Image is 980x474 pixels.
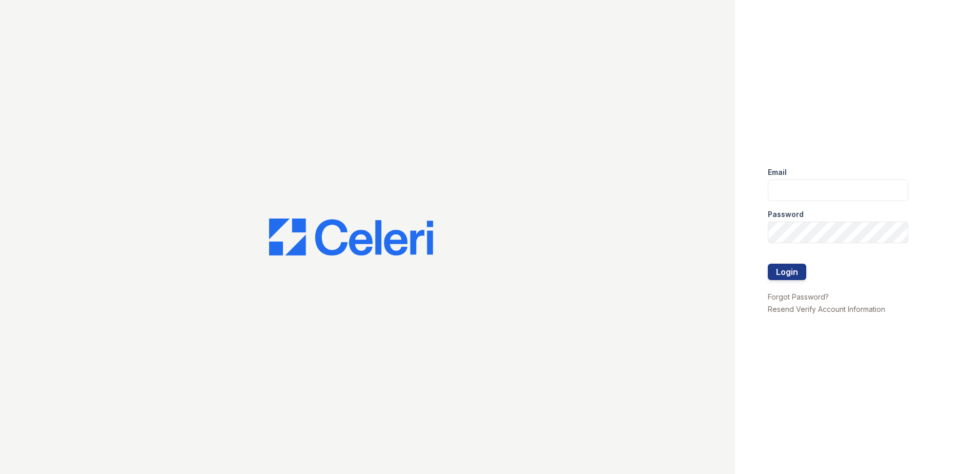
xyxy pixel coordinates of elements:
[768,292,829,301] a: Forgot Password?
[269,219,433,255] img: CE_Logo_Blue-a8612792a0a2168367f1c8372b55b34899dd931a85d93a1a3d3e32e68fde9ad4.png
[768,305,885,313] a: Resend Verify Account Information
[768,167,787,177] label: Email
[768,209,804,220] label: Password
[768,264,806,280] button: Login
